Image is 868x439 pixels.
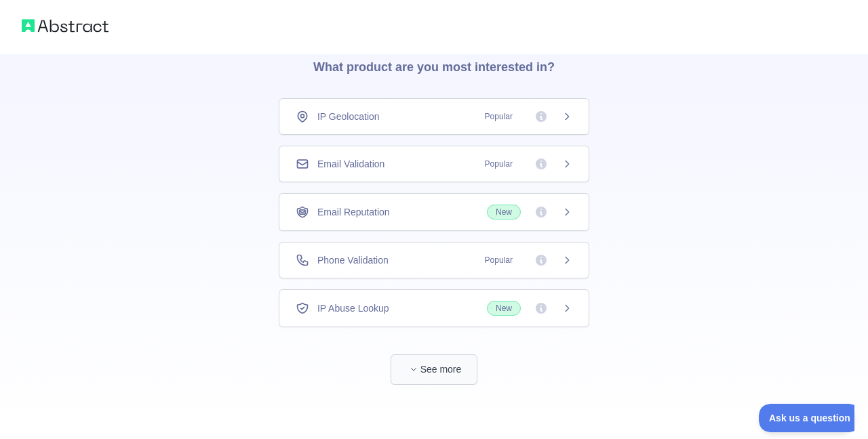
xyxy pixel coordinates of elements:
h3: What product are you most interested in? [292,30,576,98]
span: Popular [477,110,521,123]
span: Popular [477,157,521,171]
img: Abstract logo [22,16,108,35]
span: Popular [477,253,521,267]
span: Email Reputation [317,205,390,219]
button: See more [391,354,477,385]
span: IP Geolocation [317,110,380,123]
span: New [487,205,521,219]
span: Phone Validation [317,253,389,267]
span: Email Validation [317,157,384,171]
iframe: Toggle Customer Support [759,404,854,432]
span: New [487,301,521,316]
span: IP Abuse Lookup [317,301,389,315]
